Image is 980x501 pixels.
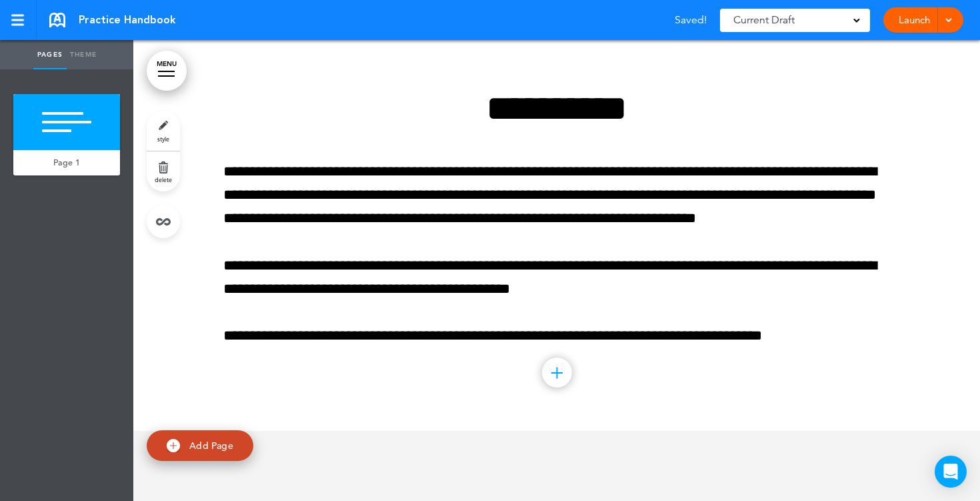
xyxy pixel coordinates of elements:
[33,40,67,69] a: Pages
[675,15,707,25] span: Saved!
[733,11,795,29] span: Current Draft
[157,135,169,143] span: style
[147,111,180,151] a: style
[67,40,100,69] a: Theme
[13,150,120,175] a: Page 1
[893,7,935,33] a: Launch
[935,456,967,488] div: Open Intercom Messenger
[167,439,180,452] img: add.svg
[147,151,180,191] a: delete
[147,430,253,462] a: Add Page
[189,440,233,452] span: Add Page
[53,157,80,168] span: Page 1
[155,175,172,183] span: delete
[147,51,187,91] a: MENU
[79,13,176,27] span: Practice Handbook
